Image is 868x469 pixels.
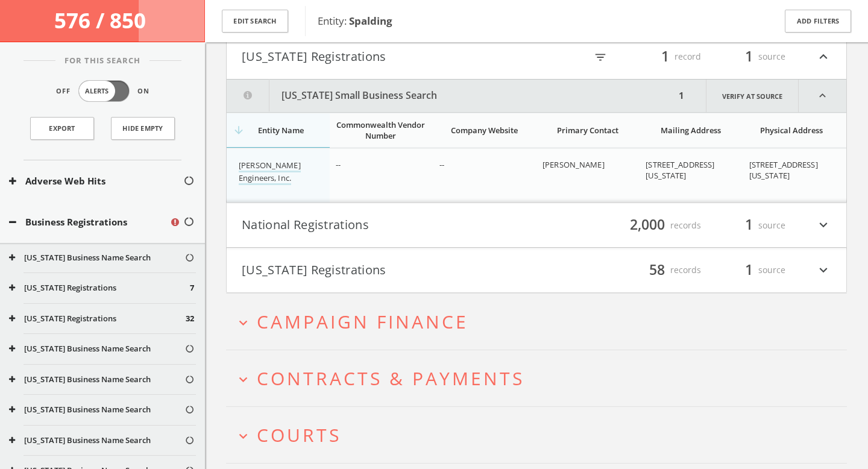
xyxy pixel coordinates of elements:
span: 1 [740,215,758,236]
span: 58 [644,259,670,280]
i: filter_list [594,51,607,64]
div: Primary Contact [542,125,632,136]
button: expand_moreCourts [235,425,847,445]
span: For This Search [55,55,149,67]
div: Mailing Address [646,125,735,136]
div: grid [227,148,846,203]
button: [US_STATE] Business Name Search [9,374,184,386]
i: expand_more [235,371,251,388]
div: source [713,46,785,67]
button: [US_STATE] Registrations [242,46,536,67]
button: expand_moreCampaign Finance [235,312,847,332]
button: Edit Search [222,10,288,33]
span: 1 [740,259,758,280]
div: source [713,215,785,236]
span: 32 [186,313,194,325]
span: On [137,86,149,96]
div: Physical Address [749,125,834,136]
b: Spalding [349,14,392,28]
i: expand_less [799,80,846,112]
i: expand_more [816,260,831,280]
button: [US_STATE] Business Name Search [9,404,184,416]
div: record [629,46,701,67]
div: Company Website [439,125,529,136]
span: [STREET_ADDRESS][US_STATE] [646,159,714,181]
button: [US_STATE] Business Name Search [9,343,184,355]
span: [STREET_ADDRESS][US_STATE] [749,159,818,181]
span: -- [336,159,341,170]
span: 2,000 [624,215,670,236]
button: Add Filters [785,10,851,33]
span: Off [56,86,71,96]
button: [US_STATE] Registrations [9,282,190,294]
a: Export [30,117,94,140]
div: source [713,260,785,280]
button: National Registrations [242,215,536,236]
div: records [629,215,701,236]
button: Adverse Web Hits [9,174,183,188]
div: Commonwealth Vendor Number [336,119,426,141]
span: 576 / 850 [54,6,151,34]
span: 7 [190,282,194,294]
a: Verify at source [706,80,799,112]
i: expand_more [235,315,251,331]
button: [US_STATE] Business Name Search [9,252,184,264]
i: expand_more [816,215,831,236]
a: [PERSON_NAME] Engineers, Inc. [239,160,301,185]
span: 1 [740,46,758,67]
span: Campaign Finance [257,309,468,334]
span: 1 [656,46,675,67]
span: Entity: [318,14,392,28]
span: Courts [257,423,341,447]
span: [PERSON_NAME] [542,159,605,170]
button: [US_STATE] Registrations [242,260,536,280]
span: -- [439,159,444,170]
div: records [629,260,701,280]
button: expand_moreContracts & Payments [235,368,847,388]
i: arrow_downward [233,124,245,136]
i: expand_more [235,428,251,444]
button: [US_STATE] Small Business Search [227,80,675,112]
span: Contracts & Payments [257,366,524,391]
button: [US_STATE] Business Name Search [9,435,184,447]
button: Hide Empty [111,117,175,140]
i: expand_less [816,46,831,67]
button: Business Registrations [9,215,169,229]
div: 1 [675,80,688,112]
div: Entity Name [239,125,322,136]
button: [US_STATE] Registrations [9,313,186,325]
